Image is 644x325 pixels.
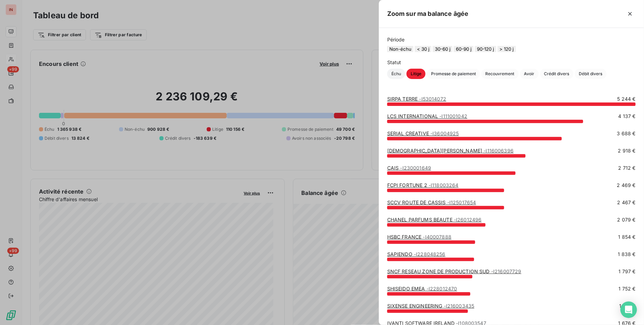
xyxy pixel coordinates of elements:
[427,286,457,292] span: - I228012470
[429,182,459,188] span: - I118003264
[414,251,446,257] span: - I228048256
[618,251,636,258] span: 1 838 €
[387,217,482,223] a: CHANEL PARFUMS BEAUTE
[444,303,475,309] span: - I216003435
[387,165,431,171] a: CAIS
[387,199,476,205] a: SCCV ROUTE DE CASSIS
[454,217,482,223] span: - I26012496
[387,59,636,66] span: Statut
[387,46,413,52] button: Non-échu
[387,9,469,19] h5: Zoom sur ma balance âgée
[618,113,636,120] span: 4 137 €
[475,46,496,52] button: 90-120 j
[618,234,636,240] span: 1 854 €
[407,69,426,79] button: Litige
[440,113,468,119] span: - I111001042
[387,234,451,240] a: HSBC FRANCE
[618,165,636,171] span: 2 712 €
[617,216,636,223] span: 2 079 €
[423,234,452,240] span: - I40007888
[387,251,446,257] a: SAPIENDO
[387,182,459,188] a: FCPI FORTUNE 2
[484,148,514,154] span: - I116006396
[540,69,574,79] button: Crédit divers
[415,46,431,52] button: < 30 j
[427,69,480,79] button: Promesse de paiement
[387,69,405,79] button: Échu
[618,147,636,154] span: 2 918 €
[491,268,521,274] span: - I216007729
[430,130,459,136] span: - I36004925
[447,199,476,205] span: - I125017654
[621,302,637,318] div: Open Intercom Messenger
[387,268,521,274] a: SNCF RESEAU ZONE DE PRODUCTION SUD
[520,69,539,79] button: Avoir
[387,130,459,136] a: SERIAL CREATIVE
[617,96,636,102] span: 5 244 €
[400,165,431,171] span: - I230001649
[575,69,607,79] button: Débit divers
[619,268,636,275] span: 1 797 €
[433,46,452,52] button: 30-60 j
[617,199,636,206] span: 2 467 €
[498,46,516,52] button: > 120 j
[387,303,475,309] a: SIXENSE ENGINEERING
[619,303,636,309] span: 1 701 €
[387,113,467,119] a: LCS INTERNATIONAL
[454,46,474,52] button: 60-90 j
[481,69,519,79] button: Recouvrement
[617,182,636,189] span: 2 469 €
[419,96,447,102] span: - I53014072
[387,96,446,102] a: SIRPA TERRE
[619,285,636,292] span: 1 752 €
[387,286,457,292] a: SHISEIDO EMEA
[617,130,636,137] span: 3 688 €
[387,148,514,154] a: [DEMOGRAPHIC_DATA][PERSON_NAME]
[387,36,636,43] span: Période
